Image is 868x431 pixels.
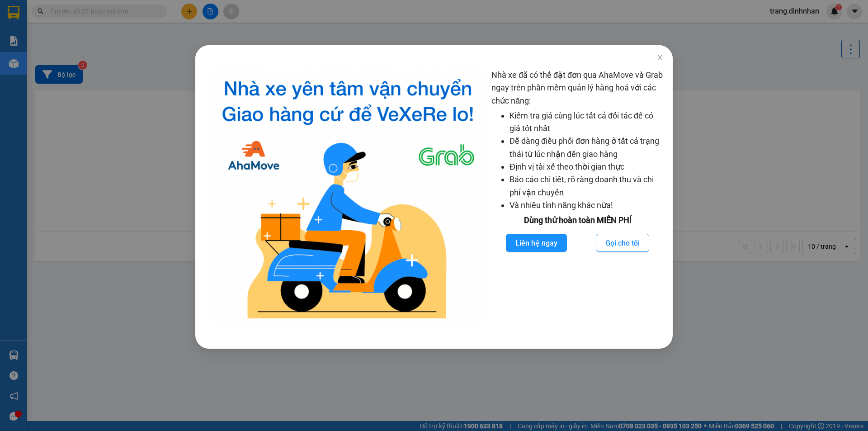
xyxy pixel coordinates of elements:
li: Báo cáo chi tiết, rõ ràng doanh thu và chi phí vận chuyển [509,173,664,199]
li: Định vị tài xế theo thời gian thực [509,161,664,173]
span: close [656,54,664,61]
img: logo [212,69,484,326]
li: Kiểm tra giá cùng lúc tất cả đối tác để có giá tốt nhất [509,109,664,135]
span: Liên hệ ngay [515,237,557,249]
div: Dùng thử hoàn toàn MIỄN PHÍ [491,214,664,227]
div: Nhà xe đã có thể đặt đơn qua AhaMove và Grab ngay trên phần mềm quản lý hàng hoá với các chức năng: [491,69,664,326]
button: Gọi cho tôi [596,234,649,252]
button: Liên hệ ngay [506,234,567,252]
span: Gọi cho tôi [605,237,640,249]
li: Và nhiều tính năng khác nữa! [509,199,664,212]
button: Close [647,45,673,71]
li: Dễ dàng điều phối đơn hàng ở tất cả trạng thái từ lúc nhận đến giao hàng [509,135,664,161]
